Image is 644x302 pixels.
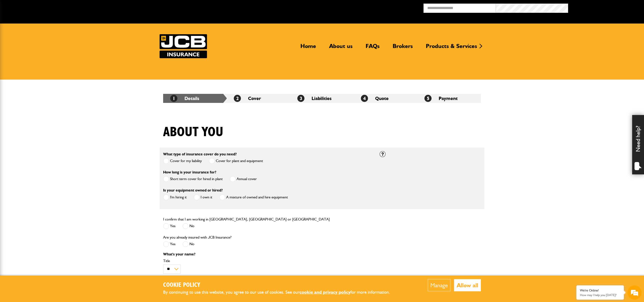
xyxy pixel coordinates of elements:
li: Details [163,94,227,103]
label: Title [163,259,373,263]
img: JCB Insurance Services logo [160,34,207,58]
a: JCB Insurance Services [160,34,207,58]
a: Products & Services [422,43,481,53]
button: Allow all [454,279,481,291]
label: Are you already insured with JCB Insurance? [163,235,231,239]
span: 1 [170,95,177,102]
li: Quote [354,94,417,103]
h2: Cookie Policy [163,282,398,289]
a: cookie and privacy policy [299,289,350,295]
span: 2 [234,95,241,102]
a: Brokers [389,43,416,53]
label: What type of insurance cover do you need? [163,152,237,156]
label: How long is your insurance for? [163,170,216,174]
li: Payment [417,94,481,103]
button: Broker Login [568,4,640,11]
label: Yes [163,241,175,247]
li: Liabilities [290,94,354,103]
div: Need help? [632,115,644,174]
label: Yes [163,223,175,229]
label: No [183,223,194,229]
h1: About you [163,124,223,140]
label: Is your equipment owned or hired? [163,188,223,192]
p: How may I help you today? [580,293,620,297]
label: I own it [194,194,212,200]
label: I'm hiring it [163,194,187,200]
label: Cover for plant and equipment [209,158,263,164]
span: 5 [424,95,432,102]
a: FAQs [362,43,383,53]
p: By continuing to use this website, you agree to our use of cookies. See our for more information. [163,289,398,296]
label: I confirm that I am working in [GEOGRAPHIC_DATA], [GEOGRAPHIC_DATA] or [GEOGRAPHIC_DATA] [163,217,330,221]
p: What's your name? [163,252,373,256]
button: Manage [428,279,451,291]
li: Cover [227,94,290,103]
div: We're Online! [580,288,620,292]
span: 4 [361,95,368,102]
a: About us [326,43,356,53]
a: Home [297,43,320,53]
label: No [183,241,194,247]
label: Annual cover [230,176,257,182]
label: Short term cover for hired in plant [163,176,223,182]
label: A mixture of owned and hire equipment [219,194,288,200]
label: Cover for my liability [163,158,202,164]
span: 3 [297,95,304,102]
